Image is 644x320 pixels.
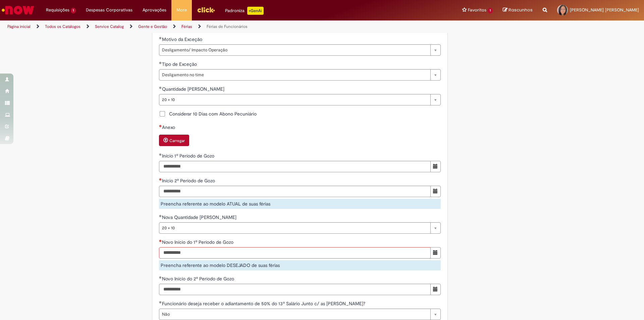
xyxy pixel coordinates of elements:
span: Não [162,309,427,320]
span: Novo Início do 2º Período de Gozo [162,276,235,282]
small: Carregar [169,138,185,143]
span: Tipo de Exceção [162,61,198,67]
input: Novo Início do 2º Período de Gozo 08 September 2025 Monday [159,284,431,295]
span: Obrigatório Preenchido [159,37,162,39]
span: Despesas Corporativas [86,7,132,13]
span: 20 + 10 [162,94,427,105]
ul: Trilhas de página [5,20,424,33]
p: +GenAi [247,7,264,15]
span: Quantidade [PERSON_NAME] [162,86,226,92]
a: Service Catalog [95,24,124,29]
input: Novo Início do 1º Período de Gozo [159,247,431,259]
span: Funcionário deseja receber o adiantamento de 50% do 13º Salário Junto c/ as [PERSON_NAME]? [162,301,367,307]
span: Necessários [159,125,162,127]
a: Rascunhos [503,7,533,13]
img: ServiceNow [1,3,35,17]
span: Considerar 10 Dias com Abono Pecuniário [169,110,257,117]
span: Obrigatório Preenchido [159,86,162,89]
button: Mostrar calendário para Novo Início do 2º Período de Gozo [430,284,441,295]
a: Férias de Funcionários [207,24,248,29]
span: More [176,7,187,13]
button: Mostrar calendário para Início 2º Período de Gozo [430,186,441,197]
span: Necessários [159,239,162,242]
span: Novo Início do 1º Período de Gozo [162,239,235,245]
span: Obrigatório Preenchido [159,276,162,279]
span: Obrigatório Preenchido [159,301,162,304]
a: Férias [181,24,192,29]
img: click_logo_yellow_360x200.png [197,5,215,15]
span: Nova Quantidade [PERSON_NAME] [162,214,238,220]
button: Mostrar calendário para Novo Início do 1º Período de Gozo [430,247,441,259]
button: Carregar anexo de Anexo Required [159,135,189,146]
span: Motivo da Exceção [162,36,204,42]
span: 20 + 10 [162,223,427,233]
span: Obrigatório Preenchido [159,61,162,64]
span: Rascunhos [508,7,533,13]
button: Mostrar calendário para Início 1º Período de Gozo [430,161,441,172]
div: Preencha referente ao modelo DESEJADO de suas férias [159,260,441,270]
span: Desligamento no time [162,70,427,80]
span: Anexo [162,124,176,130]
span: 1 [71,8,76,13]
span: Obrigatório Preenchido [159,215,162,217]
span: Favoritos [468,7,486,13]
div: Padroniza [225,7,264,15]
input: Início 1º Período de Gozo 08 September 2025 Monday [159,161,431,172]
a: Página inicial [7,24,31,29]
span: [PERSON_NAME] [PERSON_NAME] [570,7,639,13]
a: Todos os Catálogos [45,24,80,29]
span: 1 [488,8,493,13]
span: Aprovações [143,7,166,13]
span: Obrigatório Preenchido [159,153,162,156]
input: Início 2º Período de Gozo [159,186,431,197]
span: Início 1º Período de Gozo [162,153,216,159]
span: Requisições [46,7,69,13]
span: Desligamento/ Impacto Operação [162,45,427,55]
span: Necessários [159,178,162,181]
div: Preencha referente ao modelo ATUAL de suas férias [159,199,441,209]
span: Início 2º Período de Gozo [162,178,216,184]
a: Gente e Gestão [138,24,167,29]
